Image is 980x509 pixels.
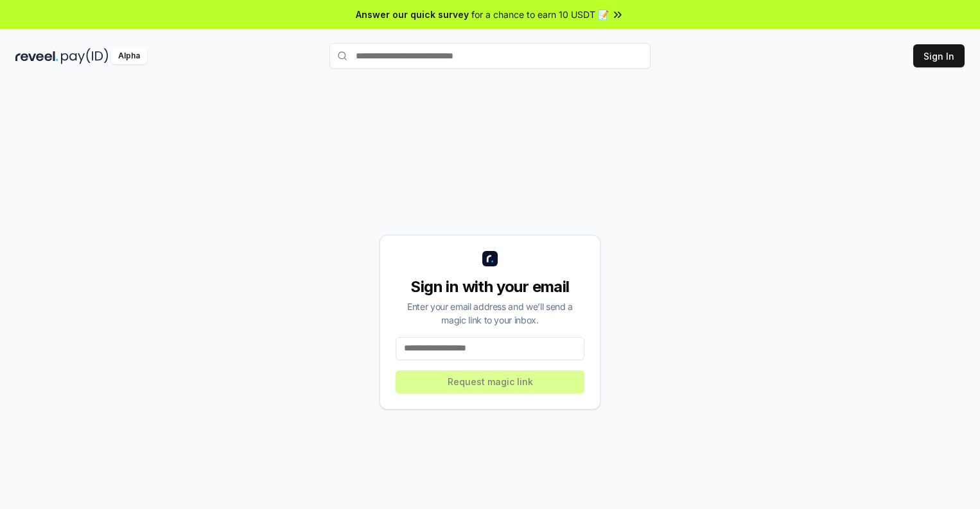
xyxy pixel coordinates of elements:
[61,48,109,64] img: pay_id
[396,300,584,327] div: Enter your email address and we’ll send a magic link to your inbox.
[15,48,58,64] img: reveel_dark
[396,277,584,297] div: Sign in with your email
[482,251,498,266] img: logo_small
[356,8,469,21] span: Answer our quick survey
[111,48,147,64] div: Alpha
[913,44,965,67] button: Sign In
[471,8,609,21] span: for a chance to earn 10 USDT 📝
